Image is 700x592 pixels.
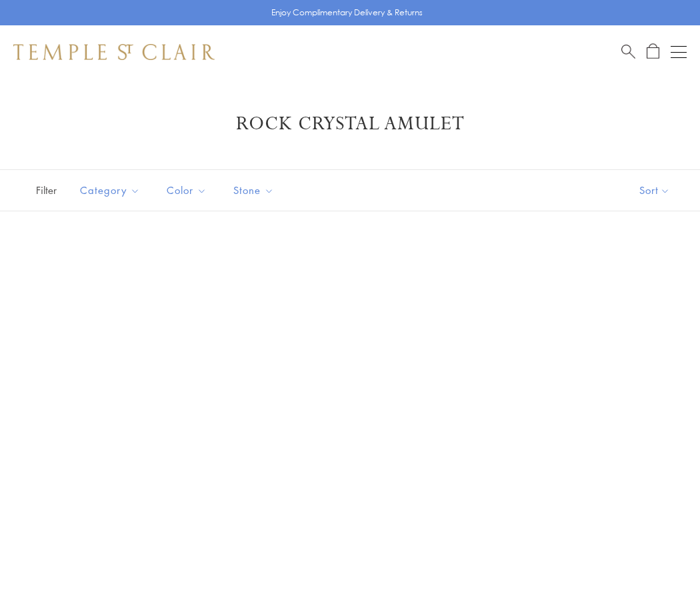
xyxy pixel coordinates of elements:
[223,175,284,205] button: Stone
[647,43,659,60] a: Open Shopping Bag
[70,175,150,205] button: Category
[73,182,150,199] span: Category
[157,175,217,205] button: Color
[621,43,635,60] a: Search
[160,182,217,199] span: Color
[227,182,284,199] span: Stone
[13,44,215,60] img: Temple St. Clair
[33,112,667,136] h1: Rock Crystal Amulet
[609,170,700,211] button: Show sort by
[671,44,687,60] button: Open navigation
[271,6,423,19] p: Enjoy Complimentary Delivery & Returns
